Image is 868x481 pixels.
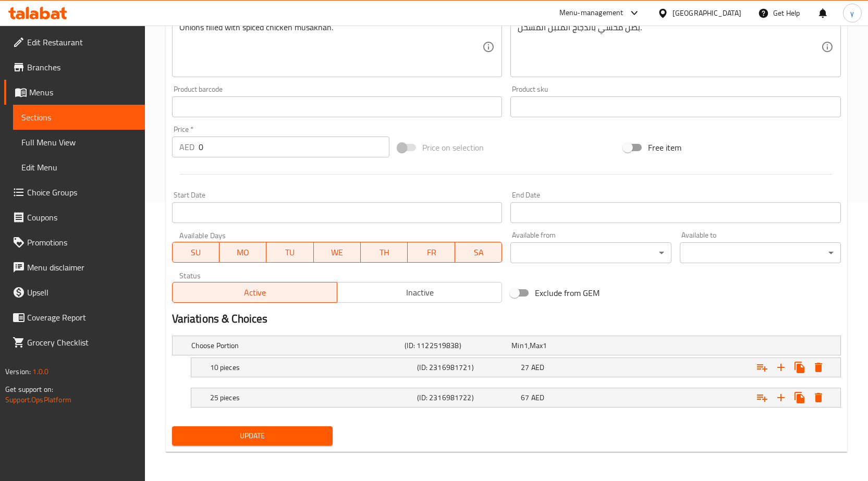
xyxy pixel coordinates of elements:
[266,242,313,263] button: TU
[21,111,137,124] span: Sections
[27,36,137,48] span: Edit Restaurant
[271,245,309,260] span: TU
[753,388,772,407] button: Add choice group
[772,388,790,407] button: Add new choice
[210,362,413,373] h5: 10 pieces
[191,358,840,377] div: Expand
[417,362,517,373] h5: (ID: 2316981721)
[680,242,841,263] div: ​
[29,86,137,98] span: Menus
[790,358,809,377] button: Clone new choice
[417,392,517,403] h5: (ID: 2316981722)
[27,61,137,73] span: Branches
[4,280,145,305] a: Upsell
[199,137,389,157] input: Please enter price
[521,391,529,404] span: 67
[511,340,614,351] div: ,
[172,426,333,446] button: Update
[318,245,357,260] span: WE
[772,358,790,377] button: Add new choice
[341,285,498,300] span: Inactive
[27,286,137,299] span: Upsell
[27,211,137,224] span: Coupons
[648,141,681,154] span: Free item
[179,22,483,72] textarea: Onions filled with spiced chicken musakhan.
[337,282,502,303] button: Inactive
[530,339,543,352] span: Max
[314,242,361,263] button: WE
[32,365,48,378] span: 1.0.0
[177,285,333,300] span: Active
[524,339,528,352] span: 1
[27,236,137,249] span: Promotions
[177,245,215,260] span: SU
[180,429,325,442] span: Update
[191,340,401,351] h5: Choose Portion
[673,7,741,19] div: [GEOGRAPHIC_DATA]
[521,361,529,374] span: 27
[13,155,145,180] a: Edit Menu
[850,7,854,19] span: y
[179,141,194,153] p: AED
[4,180,145,205] a: Choice Groups
[4,305,145,330] a: Coverage Report
[5,393,71,406] a: Support.OpsPlatform
[361,242,408,263] button: TH
[191,388,840,407] div: Expand
[809,358,828,377] button: Delete 10 pieces
[13,130,145,155] a: Full Menu View
[172,96,503,117] input: Please enter product barcode
[172,282,337,303] button: Active
[405,340,507,351] h5: (ID: 1122519838)
[5,365,31,378] span: Version:
[224,245,262,260] span: MO
[4,30,145,55] a: Edit Restaurant
[4,55,145,80] a: Branches
[753,358,772,377] button: Add choice group
[172,242,219,263] button: SU
[27,336,137,349] span: Grocery Checklist
[21,136,137,149] span: Full Menu View
[422,141,484,154] span: Price on selection
[408,242,455,263] button: FR
[219,242,266,263] button: MO
[4,330,145,355] a: Grocery Checklist
[27,311,137,324] span: Coverage Report
[790,388,809,407] button: Clone new choice
[510,242,671,263] div: ​
[518,22,821,72] textarea: بصل محشي بالدجاج المتبل المسخن.
[535,287,600,299] span: Exclude from GEM
[809,388,828,407] button: Delete 25 pieces
[459,245,498,260] span: SA
[27,186,137,199] span: Choice Groups
[412,245,450,260] span: FR
[21,161,137,174] span: Edit Menu
[27,261,137,274] span: Menu disclaimer
[5,383,53,396] span: Get support on:
[4,80,145,105] a: Menus
[559,7,624,19] div: Menu-management
[4,230,145,255] a: Promotions
[531,361,544,374] span: AED
[13,105,145,130] a: Sections
[172,311,841,327] h2: Variations & Choices
[4,205,145,230] a: Coupons
[4,255,145,280] a: Menu disclaimer
[365,245,404,260] span: TH
[543,339,547,352] span: 1
[210,392,413,403] h5: 25 pieces
[510,96,841,117] input: Please enter product sku
[511,339,523,352] span: Min
[455,242,502,263] button: SA
[173,336,840,355] div: Expand
[531,391,544,404] span: AED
